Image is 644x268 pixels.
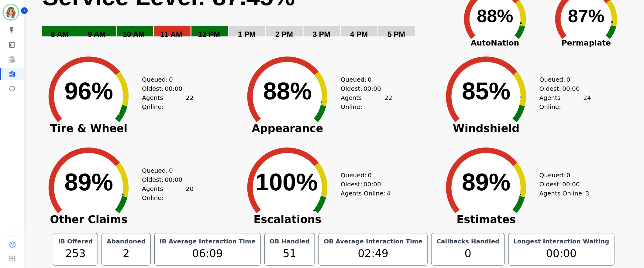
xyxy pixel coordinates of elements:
[36,216,142,222] span: Other Claims
[350,30,368,39] text: 4 PM
[363,180,381,189] span: 00:00
[234,125,341,131] span: Appearance
[341,75,386,84] div: Queued:
[562,84,580,93] span: 00:00
[142,184,194,202] div: Agents Online:
[169,166,173,175] span: 0
[387,189,391,198] span: 4
[341,171,386,180] div: Queued:
[512,237,611,246] div: Longest Interaction Waiting
[36,125,142,131] span: Tire & Wheel
[462,77,511,104] text: 85%
[541,37,632,49] span: Permaplate
[238,30,256,39] text: 1 PM
[341,189,392,198] div: Agents Online:
[165,84,182,93] span: 00:00
[567,171,570,180] span: 0
[449,37,541,49] span: AutoNation
[585,189,589,198] span: 3
[57,237,94,246] div: IB Offered
[160,30,182,39] text: 11 AM
[341,84,386,93] div: Oldest:
[142,175,188,184] div: Oldest:
[256,168,318,195] text: 100%
[368,75,372,84] span: 0
[341,180,386,189] div: Oldest:
[158,237,257,246] div: IB Average Interaction Time
[142,84,188,93] div: Oldest:
[363,84,381,93] span: 00:00
[462,168,511,195] text: 89%
[387,30,405,39] text: 5 PM
[539,93,591,111] div: Agents Online:
[142,75,188,84] div: Queued:
[268,237,311,246] div: OB Handled
[105,237,147,246] div: Abandoned
[512,246,611,262] div: 00:00
[234,216,341,222] span: Escalations
[275,30,293,39] text: 2 PM
[105,246,147,262] div: 2
[123,30,145,39] text: 10 AM
[57,246,94,262] div: 253
[385,93,392,111] span: 22
[435,246,501,262] div: 0
[142,166,188,175] div: Queued:
[539,84,585,93] div: Oldest:
[539,171,585,180] div: Queued:
[186,184,194,202] span: 20
[567,75,570,84] span: 0
[368,171,372,180] span: 0
[341,93,392,111] div: Agents Online:
[169,75,173,84] span: 0
[584,93,591,111] span: 24
[142,93,194,111] div: Agents Online:
[433,125,539,131] span: Windshield
[64,168,113,195] text: 89%
[4,5,18,19] img: Bordered avatar
[198,30,220,39] text: 12 PM
[562,180,580,189] span: 00:00
[539,189,591,198] div: Agents Online:
[158,246,257,262] div: 06:09
[165,175,182,184] span: 00:00
[539,180,585,189] div: Oldest:
[435,237,501,246] div: Callbacks Handled
[186,93,194,111] span: 22
[64,77,113,104] text: 96%
[477,6,513,26] text: 88%
[539,75,585,84] div: Queued:
[268,246,311,262] div: 51
[313,30,330,39] text: 3 PM
[433,216,539,222] span: Estimates
[51,30,69,39] text: 8 AM
[322,237,424,246] div: OB Average Interaction Time
[568,6,604,26] text: 87%
[322,246,424,262] div: 02:49
[88,30,106,39] text: 9 AM
[263,77,312,104] text: 88%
